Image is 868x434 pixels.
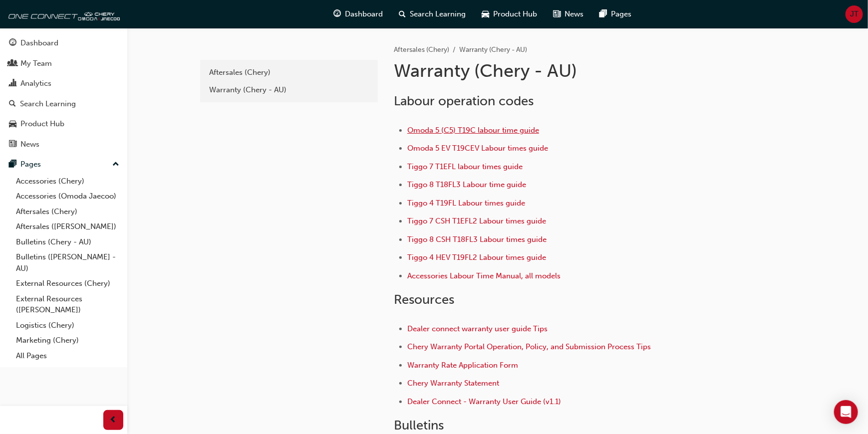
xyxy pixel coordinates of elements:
[12,189,123,204] a: Accessories (Omoda Jaecoo)
[12,318,123,333] a: Logistics (Chery)
[20,78,51,89] div: Analytics
[600,8,607,20] span: pages-icon
[4,115,123,133] a: Product Hub
[394,45,449,54] a: Aftersales (Chery)
[394,60,721,82] h1: Warranty (Chery - AU)
[9,160,16,169] span: pages-icon
[407,342,651,351] a: Chery Warranty Portal Operation, Policy, and Submission Process Tips
[9,140,16,149] span: news-icon
[846,5,863,23] button: JT
[407,397,561,406] a: Dealer Connect - Warranty User Guide (v1.1)
[9,39,16,48] span: guage-icon
[4,32,123,155] button: DashboardMy TeamAnalyticsSearch LearningProduct HubNews
[20,139,39,150] div: News
[459,44,527,56] li: Warranty (Chery - AU)
[834,400,858,424] div: Open Intercom Messenger
[407,361,518,370] a: Warranty Rate Application Form
[407,253,546,262] a: Tiggo 4 HEV T19FL2 Labour times guide
[4,135,123,154] a: News
[407,271,561,280] a: Accessories Labour Time Manual, all models
[4,34,123,52] a: Dashboard
[12,276,123,291] a: External Resources (Chery)
[546,4,592,24] a: news-iconNews
[407,126,539,135] a: Omoda 5 (C5) T19C labour time guide
[20,37,58,49] div: Dashboard
[407,144,548,153] a: Omoda 5 EV T19CEV Labour times guide
[12,234,123,250] a: Bulletins (Chery - AU)
[407,379,499,388] a: Chery Warranty Statement
[391,4,474,24] a: search-iconSearch Learning
[407,235,547,244] a: Tiggo 8 CSH T18FL3 Labour times guide
[9,59,16,68] span: people-icon
[407,180,526,189] a: Tiggo 8 T18FL3 Labour time guide
[12,249,123,276] a: Bulletins ([PERSON_NAME] - AU)
[394,418,444,433] span: Bulletins
[12,219,123,234] a: Aftersales ([PERSON_NAME])
[9,100,16,109] span: search-icon
[12,291,123,318] a: External Resources ([PERSON_NAME])
[4,155,123,174] button: Pages
[204,64,374,81] a: Aftersales (Chery)
[407,324,548,333] a: Dealer connect warranty user guide Tips
[12,204,123,219] a: Aftersales (Chery)
[345,8,383,20] span: Dashboard
[204,81,374,99] a: Warranty (Chery - AU)
[407,217,546,225] a: Tiggo 7 CSH T1EFL2 Labour times guide
[112,158,119,171] span: up-icon
[565,8,584,20] span: News
[850,8,859,20] span: JT
[482,8,490,20] span: car-icon
[611,8,632,20] span: Pages
[407,199,525,208] a: Tiggo 4 T19FL Labour times guide
[20,159,41,170] div: Pages
[399,8,406,20] span: search-icon
[4,95,123,113] a: Search Learning
[494,8,538,20] span: Product Hub
[5,4,120,24] img: oneconnect
[394,292,454,307] span: Resources
[20,58,52,69] div: My Team
[9,120,16,129] span: car-icon
[394,93,534,109] span: Labour operation codes
[209,67,369,78] div: Aftersales (Chery)
[110,414,117,427] span: prev-icon
[12,174,123,189] a: Accessories (Chery)
[554,8,561,20] span: news-icon
[326,4,391,24] a: guage-iconDashboard
[9,79,16,88] span: chart-icon
[209,84,369,96] div: Warranty (Chery - AU)
[4,54,123,73] a: My Team
[20,118,64,130] div: Product Hub
[592,4,640,24] a: pages-iconPages
[12,333,123,348] a: Marketing (Chery)
[20,98,76,110] div: Search Learning
[407,162,523,171] a: Tiggo 7 T1EFL labour times guide
[4,74,123,93] a: Analytics
[334,8,341,20] span: guage-icon
[410,8,466,20] span: Search Learning
[12,348,123,364] a: All Pages
[474,4,546,24] a: car-iconProduct Hub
